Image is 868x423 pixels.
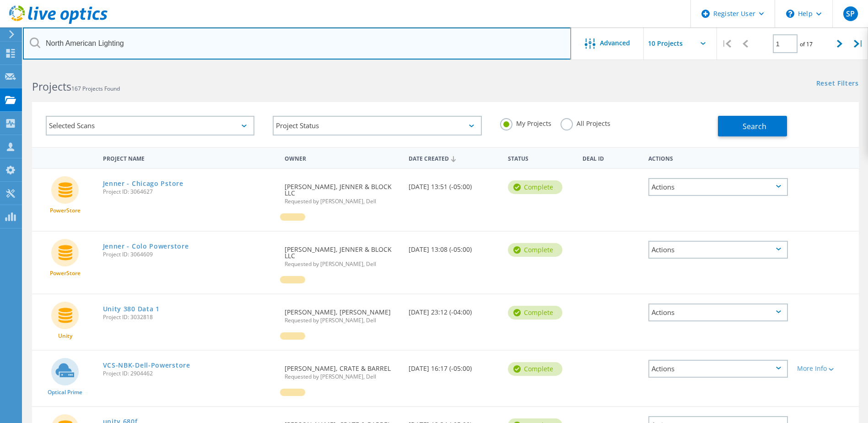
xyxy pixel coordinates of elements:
a: Jenner - Colo Powerstore [103,243,189,249]
span: PowerStore [50,271,81,276]
div: Actions [648,241,788,259]
div: [PERSON_NAME], JENNER & BLOCK LLC [280,232,404,276]
span: Project ID: 2904462 [103,371,276,376]
div: Project Name [98,149,280,166]
span: Project ID: 3064609 [103,252,276,257]
div: Actions [648,178,788,196]
span: Optical Prime [48,390,82,395]
a: Jenner - Chicago Pstore [103,180,183,187]
div: Deal Id [578,149,644,166]
div: Project Status [273,116,481,136]
div: Selected Scans [46,116,254,136]
div: [DATE] 13:51 (-05:00) [404,169,503,199]
div: Status [503,149,578,166]
a: Live Optics Dashboard [9,19,108,26]
div: [PERSON_NAME], CRATE & BARREL [280,351,404,389]
div: Complete [508,362,562,376]
div: Complete [508,306,562,320]
span: Unity [58,333,72,339]
div: Owner [280,149,404,166]
svg: \n [786,10,794,18]
span: SP [846,10,855,17]
div: | [849,27,868,60]
b: Projects [32,79,71,94]
span: of 17 [800,40,813,48]
div: Complete [508,243,562,257]
div: Actions [648,360,788,378]
span: Project ID: 3064627 [103,189,276,195]
button: Search [718,116,787,136]
span: Requested by [PERSON_NAME], Dell [285,318,399,323]
span: Advanced [600,40,630,46]
a: VCS-NBK-Dell-Powerstore [103,362,190,369]
label: My Projects [500,118,551,127]
div: Date Created [404,149,503,167]
label: All Projects [561,118,610,127]
span: Requested by [PERSON_NAME], Dell [285,374,399,380]
div: [PERSON_NAME], [PERSON_NAME] [280,294,404,332]
div: Complete [508,180,562,194]
a: Unity 380 Data 1 [103,306,160,312]
span: Search [743,121,766,131]
div: | [717,27,736,60]
div: [DATE] 13:08 (-05:00) [404,232,503,262]
span: Project ID: 3032818 [103,315,276,320]
div: Actions [644,149,793,166]
a: Reset Filters [816,80,859,88]
div: More Info [797,365,854,372]
input: Search projects by name, owner, ID, company, etc [23,27,571,60]
span: Requested by [PERSON_NAME], Dell [285,199,399,204]
div: [PERSON_NAME], JENNER & BLOCK LLC [280,169,404,213]
div: [DATE] 23:12 (-04:00) [404,294,503,325]
span: PowerStore [50,208,81,213]
div: Actions [648,304,788,321]
span: Requested by [PERSON_NAME], Dell [285,261,399,267]
div: [DATE] 16:17 (-05:00) [404,351,503,381]
span: 167 Projects Found [71,85,120,92]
